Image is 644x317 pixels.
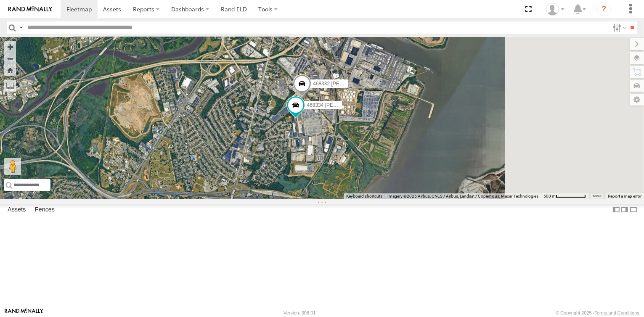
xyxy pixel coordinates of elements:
[610,21,628,34] label: Search Filter Options
[387,194,538,198] span: Imagery ©2025 Airbus, CNES / Airbus, Landsat / Copernicus, Maxar Technologies
[556,310,639,315] div: © Copyright 2025 -
[543,194,556,198] span: 500 m
[3,204,30,216] label: Assets
[629,204,638,216] label: Hide Summary Table
[4,158,21,175] button: Drag Pegman onto the map to open Street View
[4,41,16,53] button: Zoom in
[307,103,366,108] span: 468334 [PERSON_NAME]
[18,21,24,34] label: Search Query
[612,204,620,216] label: Dock Summary Table to the Left
[31,204,59,216] label: Fences
[620,204,629,216] label: Dock Summary Table to the Right
[597,3,611,16] i: ?
[630,94,644,106] label: Map Settings
[346,193,382,199] button: Keyboard shortcuts
[595,310,639,315] a: Terms and Conditions
[543,3,567,16] div: Dale Gerhard
[4,64,16,76] button: Zoom Home
[313,81,373,87] span: 468332 [PERSON_NAME]
[284,310,315,315] div: Version: 308.01
[608,194,641,198] a: Report a map error
[8,6,52,12] img: rand-logo.svg
[541,193,588,199] button: Map Scale: 500 m per 68 pixels
[593,195,602,198] a: Terms (opens in new tab)
[5,309,43,317] a: Visit our Website
[4,80,16,92] label: Measure
[4,53,16,64] button: Zoom out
